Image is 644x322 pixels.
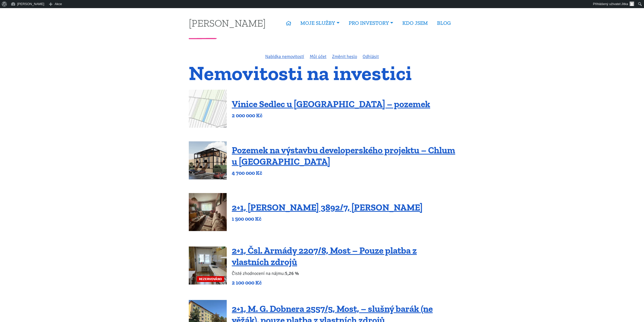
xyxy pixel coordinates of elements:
[232,215,423,222] p: 1 500 000 Kč
[363,54,379,59] a: Odhlásit
[285,271,299,276] b: 5,26 %
[232,145,455,167] a: Pozemek na výstavbu developerského projektu – Chlum u [GEOGRAPHIC_DATA]
[232,202,423,213] a: 2+1, [PERSON_NAME] 3892/7, [PERSON_NAME]
[189,247,227,285] a: REZERVOVÁNO
[432,17,455,29] a: BLOG
[332,54,357,59] a: Změnit heslo
[189,18,266,28] a: [PERSON_NAME]
[232,279,455,286] p: 2 100 000 Kč
[232,245,417,267] a: 2+1, Čsl. Armády 2207/8, Most – Pouze platba z vlastních zdrojů
[232,112,430,119] p: 2 000 000 Kč
[189,65,455,82] h1: Nemovitosti na investici
[232,99,430,109] a: Vinice Sedlec u [GEOGRAPHIC_DATA] – pozemek
[197,276,224,282] span: REZERVOVÁNO
[296,17,344,29] a: MOJE SLUŽBY
[232,270,455,277] p: Čisté zhodnocení na nájmu:
[232,169,455,177] p: 4 700 000 Kč
[398,17,432,29] a: KDO JSEM
[310,54,326,59] a: Můj účet
[265,54,304,59] a: Nabídka nemovitostí
[621,2,628,6] span: Jitka
[344,17,398,29] a: PRO INVESTORY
